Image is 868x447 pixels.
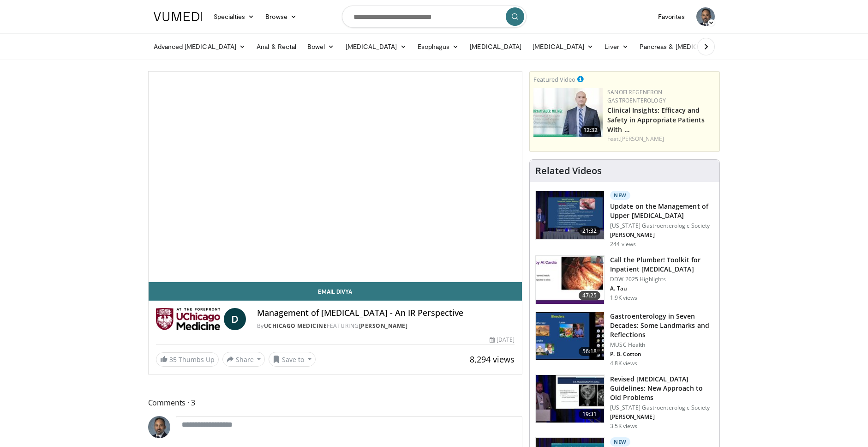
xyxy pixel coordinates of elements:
a: Esophagus [412,37,465,56]
img: bb93d144-f14a-4ef9-9756-be2f2f3d1245.150x105_q85_crop-smart_upscale.jpg [536,312,604,360]
a: Clinical Insights: Efficacy and Safety in Appropriate Patients With … [607,106,705,134]
img: e47b0e9c-cabc-414b-ba59-ffd0e58d8036.150x105_q85_crop-smart_upscale.jpg [536,375,604,423]
button: Save to [269,352,316,367]
p: MUSC Health [610,341,714,349]
video-js: Video Player [149,72,522,282]
a: [MEDICAL_DATA] [340,37,412,56]
div: By FEATURING [257,322,515,330]
a: [PERSON_NAME] [359,322,408,330]
div: [DATE] [490,336,515,344]
a: [PERSON_NAME] [620,135,664,143]
a: Favorites [652,7,691,26]
input: Search topics, interventions [342,6,527,28]
h4: Related Videos [535,165,602,176]
small: Featured Video [533,75,575,84]
a: Anal & Rectal [251,37,302,56]
img: UChicago Medicine [156,308,220,330]
a: Email Divya [149,282,522,301]
p: 3.5K views [610,423,637,430]
span: 35 [169,355,177,364]
h3: Update on the Management of Upper [MEDICAL_DATA] [610,202,714,220]
span: 8,294 views [470,354,515,365]
p: [US_STATE] Gastroenterologic Society [610,404,714,411]
button: Share [222,352,265,367]
p: DDW 2025 Highlights [610,276,714,283]
a: [MEDICAL_DATA] [464,37,527,56]
p: 244 views [610,241,636,248]
div: Feat. [607,135,716,143]
a: Sanofi Regeneron Gastroenterology [607,88,666,104]
a: 12:32 [533,88,603,137]
p: New [610,437,630,447]
span: 19:31 [579,410,601,419]
img: bf9ce42c-6823-4735-9d6f-bc9dbebbcf2c.png.150x105_q85_crop-smart_upscale.jpg [533,88,603,137]
a: 56:18 Gastroenterology in Seven Decades: Some Landmarks and Reflections MUSC Health P. B. Cotton ... [535,312,714,367]
span: 56:18 [579,347,601,356]
p: [US_STATE] Gastroenterologic Society [610,222,714,230]
h3: Gastroenterology in Seven Decades: Some Landmarks and Reflections [610,312,714,339]
img: Avatar [148,416,170,438]
a: Bowel [302,37,340,56]
a: D [224,308,246,330]
a: [MEDICAL_DATA] [527,37,599,56]
p: New [610,191,630,200]
p: 4.8K views [610,360,637,367]
a: 19:31 Revised [MEDICAL_DATA] Guidelines: New Approach to Old Problems [US_STATE] Gastroenterologi... [535,375,714,430]
a: Liver [599,37,634,56]
h3: Call the Plumber! Toolkit for Inpatient [MEDICAL_DATA] [610,255,714,274]
img: 3890c88d-892c-42d2-832f-e7e97257bde5.150x105_q85_crop-smart_upscale.jpg [536,191,604,239]
img: 5536a9e8-eb9a-4f20-9b0c-6829e1cdf3c2.150x105_q85_crop-smart_upscale.jpg [536,256,604,304]
h4: Management of [MEDICAL_DATA] - An IR Perspective [257,308,515,318]
a: UChicago Medicine [264,322,327,330]
img: Avatar [696,7,715,26]
p: P. B. Cotton [610,350,714,358]
img: VuMedi Logo [154,12,203,21]
h3: Revised [MEDICAL_DATA] Guidelines: New Approach to Old Problems [610,375,714,402]
a: Pancreas & [MEDICAL_DATA] [634,37,742,56]
a: 21:32 New Update on the Management of Upper [MEDICAL_DATA] [US_STATE] Gastroenterologic Society [... [535,191,714,248]
a: Specialties [208,7,260,26]
a: 35 Thumbs Up [156,352,219,367]
p: [PERSON_NAME] [610,413,714,421]
p: [PERSON_NAME] [610,231,714,239]
a: 47:25 Call the Plumber! Toolkit for Inpatient [MEDICAL_DATA] DDW 2025 Highlights A. Tau 1.9K views [535,255,714,304]
a: Advanced [MEDICAL_DATA] [148,37,251,56]
span: 21:32 [579,226,601,236]
span: 12:32 [581,126,600,134]
span: 47:25 [579,291,601,300]
span: Comments 3 [148,397,523,409]
p: A. Tau [610,285,714,292]
p: 1.9K views [610,294,637,302]
a: Browse [260,7,302,26]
